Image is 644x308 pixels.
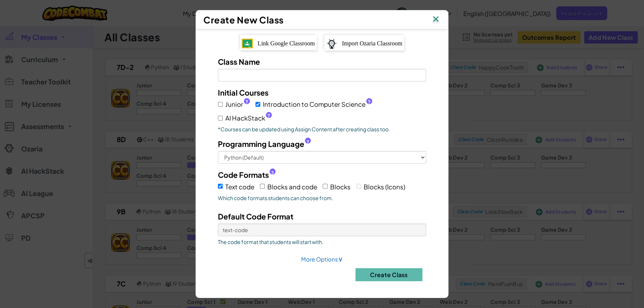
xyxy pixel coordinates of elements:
span: ? [267,113,270,119]
span: ∨ [338,254,343,263]
span: ? [368,99,371,105]
button: Create Class [355,268,422,281]
input: Text code [218,184,223,189]
span: The code format that students will start with. [218,238,426,246]
span: Blocks and code [267,183,317,191]
span: Introduction to Computer Science [263,99,372,110]
input: Introduction to Computer Science? [255,102,260,107]
span: Create New Class [203,14,284,25]
span: AI HackStack [225,113,272,123]
span: Programming Language [218,138,304,149]
span: Junior [225,99,250,110]
span: ? [271,170,274,176]
input: Junior? [218,102,223,107]
span: ? [306,139,309,145]
img: IconClose.svg [431,14,441,25]
input: Blocks and code [260,184,265,189]
span: Default Code Format [218,212,293,221]
span: Text code [225,183,254,191]
span: Import Ozaria Classroom [342,40,403,46]
span: Blocks [330,183,351,191]
input: AI HackStack? [218,116,223,121]
span: Code Formats [218,169,269,180]
span: Class Name [218,57,260,66]
input: Blocks [323,184,328,189]
input: Blocks (Icons) [356,184,361,189]
img: IconGoogleClassroom.svg [242,39,253,48]
span: Link Google Classroom [258,40,315,46]
p: *Courses can be updated using Assign Content after creating class too. [218,125,426,133]
span: Which code formats students can choose from. [218,194,426,202]
span: Blocks (Icons) [364,183,405,191]
label: Initial Courses [218,87,268,98]
span: ? [245,99,248,105]
a: More Options [301,256,343,263]
img: ozaria-logo.png [326,38,337,49]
